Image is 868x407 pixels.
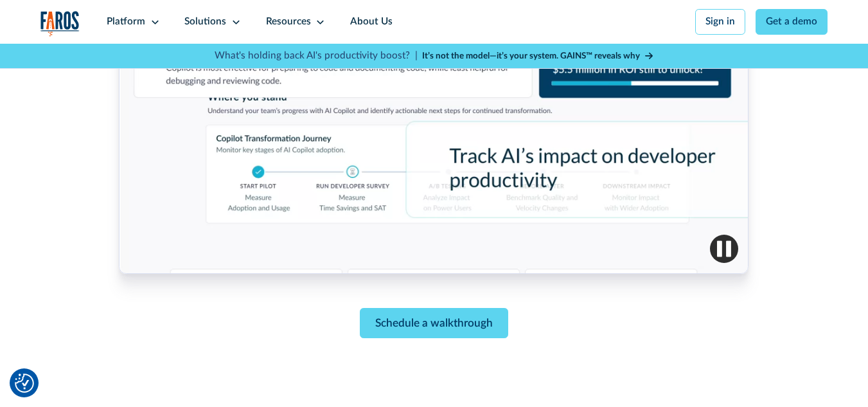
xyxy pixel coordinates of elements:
a: Get a demo [756,9,828,35]
button: Cookie Settings [15,374,34,393]
a: home [40,11,80,37]
img: Logo of the analytics and reporting company Faros. [40,11,80,37]
div: Solutions [184,15,226,30]
p: What's holding back AI's productivity boost? | [215,49,418,64]
img: Revisit consent button [15,374,34,393]
a: Sign in [695,9,746,35]
a: It’s not the model—it’s your system. GAINS™ reveals why [422,50,653,62]
strong: It’s not the model—it’s your system. GAINS™ reveals why [422,51,640,60]
div: Resources [266,15,311,30]
a: Schedule a walkthrough [360,308,508,338]
img: Pause video [710,235,738,263]
div: Platform [107,15,145,30]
